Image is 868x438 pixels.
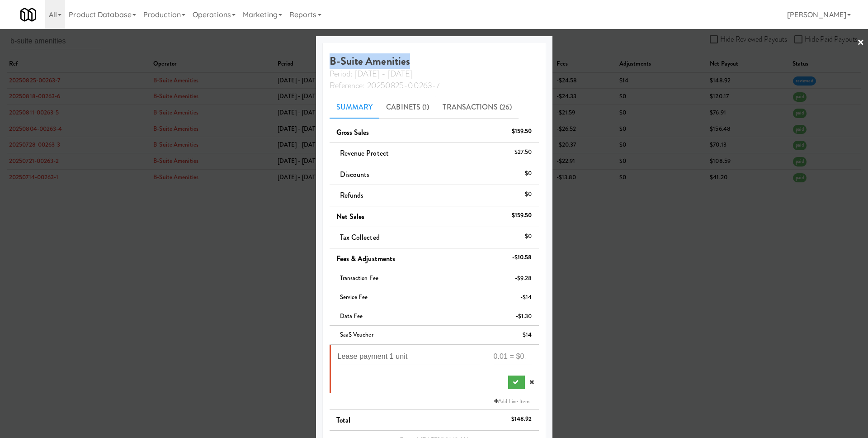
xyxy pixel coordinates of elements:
[336,253,396,264] span: Fees & Adjustments
[515,273,532,284] div: -$9.28
[336,211,365,222] span: Net Sales
[512,252,532,263] div: -$10.58
[330,80,440,91] span: Reference: 20250825-00263-7
[340,293,368,301] span: Service Fee
[512,210,532,221] div: $159.50
[20,7,36,23] img: Micromart
[512,126,532,137] div: $159.50
[436,96,519,119] a: Transactions (26)
[330,96,380,119] a: Summary
[494,348,532,365] input: 0.01 = $0.01
[330,326,539,345] li: SaaS Voucher$14
[525,231,532,242] div: $0
[330,269,539,288] li: Transaction Fee-$9.28
[523,329,532,341] div: $14
[516,311,532,322] div: -$1.30
[492,397,532,406] a: Add Line Item
[330,55,539,91] h4: B-Suite Amenities
[857,29,864,57] a: ×
[340,312,363,320] span: Data Fee
[514,147,532,158] div: $27.50
[336,415,351,425] span: Total
[525,189,532,200] div: $0
[340,330,373,339] span: SaaS Voucher
[336,127,369,138] span: Gross Sales
[379,96,436,119] a: Cabinets (1)
[340,169,370,180] span: Discounts
[330,288,539,307] li: Service Fee-$14
[525,168,532,179] div: $0
[340,232,380,243] span: Tax Collected
[330,68,413,80] span: Period: [DATE] - [DATE]
[340,148,389,158] span: Revenue Protect
[520,292,532,303] div: -$14
[340,274,379,282] span: Transaction Fee
[338,348,480,365] input: Name
[340,190,364,200] span: Refunds
[511,414,532,425] div: $148.92
[330,307,539,326] li: Data Fee-$1.30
